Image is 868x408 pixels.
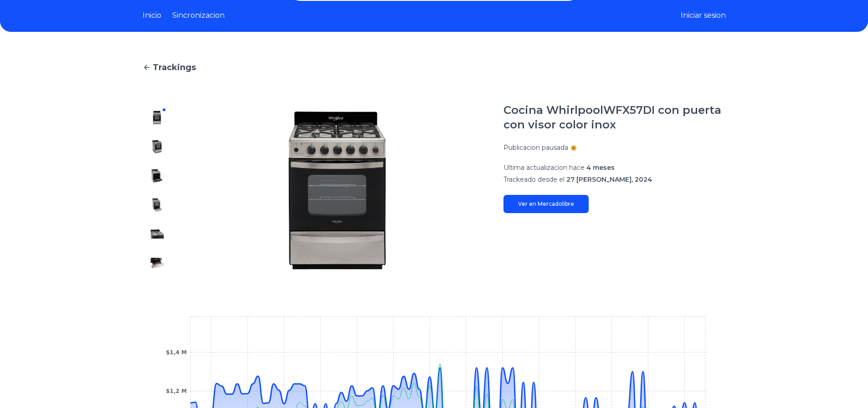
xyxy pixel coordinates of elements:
[503,163,585,172] span: Ultima actualizacion hace
[150,139,164,154] img: Cocina WhirlpoolWFX57DI con puerta con visor color inox
[150,198,164,212] img: Cocina WhirlpoolWFX57DI con puerta con visor color inox
[586,163,615,172] span: 4 meses
[503,143,568,152] p: Publicacion pausada
[143,61,726,74] a: Trackings
[166,349,187,356] tspan: $1,4 M
[166,388,187,394] tspan: $1,2 M
[150,227,164,241] img: Cocina WhirlpoolWFX57DI con puerta con visor color inox
[143,10,161,21] a: Inicio
[503,195,589,213] a: Ver en Mercadolibre
[172,10,225,21] a: Sincronizacion
[503,103,726,132] h1: Cocina WhirlpoolWFX57DI con puerta con visor color inox
[150,168,164,183] img: Cocina WhirlpoolWFX57DI con puerta con visor color inox
[566,175,652,184] span: 27 [PERSON_NAME], 2024
[503,175,565,184] span: Trackeado desde el
[150,256,164,270] img: Cocina WhirlpoolWFX57DI con puerta con visor color inox
[150,110,164,125] img: Cocina WhirlpoolWFX57DI con puerta con visor color inox
[681,10,726,21] button: Iniciar sesion
[153,61,196,74] span: Trackings
[190,103,485,278] img: Cocina WhirlpoolWFX57DI con puerta con visor color inox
